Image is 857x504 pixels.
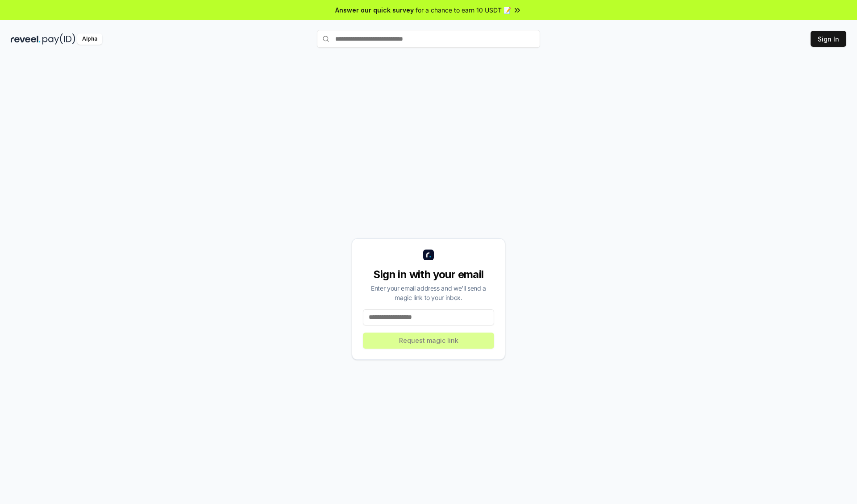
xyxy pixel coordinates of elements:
button: Sign In [811,31,846,47]
img: logo_small [423,250,434,260]
div: Enter your email address and we’ll send a magic link to your inbox. [363,283,494,302]
span: Answer our quick survey [335,5,414,15]
img: reveel_dark [11,33,41,45]
div: Alpha [77,33,102,45]
span: for a chance to earn 10 USDT 📝 [416,5,511,15]
img: pay_id [42,33,75,45]
div: Sign in with your email [363,267,494,282]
